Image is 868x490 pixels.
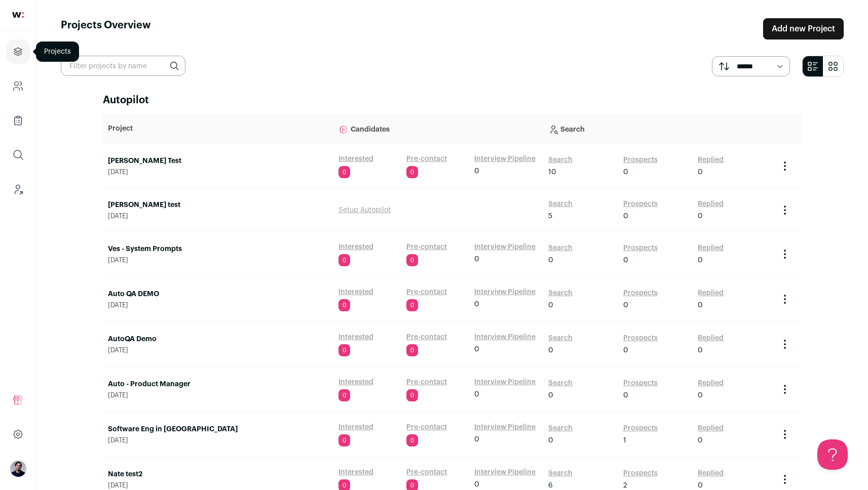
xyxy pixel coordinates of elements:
[6,74,30,98] a: Company and ATS Settings
[548,288,573,298] a: Search
[779,473,791,485] button: Project Actions
[108,391,328,399] span: [DATE]
[108,436,328,444] span: [DATE]
[474,332,536,342] a: Interview Pipeline
[623,423,658,433] a: Prospects
[108,334,328,344] a: AutoQA Demo
[338,422,373,432] a: Interested
[623,167,628,177] span: 0
[6,39,30,64] a: Projects
[548,468,573,478] a: Search
[406,254,418,266] span: 0
[103,93,802,107] h2: Autopilot
[474,287,536,297] a: Interview Pipeline
[698,243,724,253] a: Replied
[406,154,447,164] a: Pre-contact
[338,377,373,387] a: Interested
[548,378,573,388] a: Search
[779,383,791,395] button: Project Actions
[474,344,479,354] span: 0
[61,18,151,39] h1: Projects Overview
[548,199,573,209] a: Search
[548,255,553,265] span: 0
[406,166,418,178] span: 0
[548,243,573,253] a: Search
[108,168,328,176] span: [DATE]
[10,461,26,477] img: 1207525-medium_jpg
[698,167,703,177] span: 0
[698,211,703,221] span: 0
[474,254,479,264] span: 0
[406,467,447,477] a: Pre-contact
[623,468,658,478] a: Prospects
[698,288,724,298] a: Replied
[474,154,536,164] a: Interview Pipeline
[623,435,626,445] span: 1
[623,345,628,355] span: 0
[698,345,703,355] span: 0
[763,18,844,39] a: Add new Project
[338,118,538,139] p: Candidates
[338,254,350,266] span: 0
[338,389,350,401] span: 0
[623,211,628,221] span: 0
[474,299,479,309] span: 0
[338,344,350,356] span: 0
[698,468,724,478] a: Replied
[623,243,658,253] a: Prospects
[623,255,628,265] span: 0
[108,481,328,489] span: [DATE]
[108,156,328,166] a: [PERSON_NAME] Test
[10,461,26,477] button: Open dropdown
[698,333,724,343] a: Replied
[108,379,328,389] a: Auto - Product Manager
[12,12,24,18] img: wellfound-shorthand-0d5821cbd27db2630d0214b213865d53afaa358527fdda9d0ea32b1df1b89c2c.svg
[338,207,391,214] a: Setup Autopilot
[548,390,553,400] span: 0
[338,287,373,297] a: Interested
[698,255,703,265] span: 0
[406,287,447,297] a: Pre-contact
[548,423,573,433] a: Search
[406,389,418,401] span: 0
[698,390,703,400] span: 0
[698,423,724,433] a: Replied
[548,211,552,221] span: 5
[548,435,553,445] span: 0
[108,424,328,434] a: Software Eng in [GEOGRAPHIC_DATA]
[698,300,703,310] span: 0
[406,332,447,342] a: Pre-contact
[474,422,536,432] a: Interview Pipeline
[623,390,628,400] span: 0
[108,301,328,309] span: [DATE]
[338,154,373,164] a: Interested
[623,378,658,388] a: Prospects
[108,256,328,264] span: [DATE]
[779,338,791,350] button: Project Actions
[406,422,447,432] a: Pre-contact
[338,299,350,311] span: 0
[338,242,373,252] a: Interested
[474,242,536,252] a: Interview Pipeline
[548,300,553,310] span: 0
[338,434,350,446] span: 0
[108,289,328,299] a: Auto QA DEMO
[548,118,769,139] p: Search
[623,288,658,298] a: Prospects
[61,56,185,76] input: Filter projects by name
[108,212,328,220] span: [DATE]
[406,377,447,387] a: Pre-contact
[623,199,658,209] a: Prospects
[338,166,350,178] span: 0
[548,345,553,355] span: 0
[548,333,573,343] a: Search
[108,346,328,354] span: [DATE]
[623,300,628,310] span: 0
[474,166,479,176] span: 0
[779,204,791,216] button: Project Actions
[698,155,724,165] a: Replied
[698,199,724,209] a: Replied
[779,160,791,172] button: Project Actions
[623,155,658,165] a: Prospects
[406,344,418,356] span: 0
